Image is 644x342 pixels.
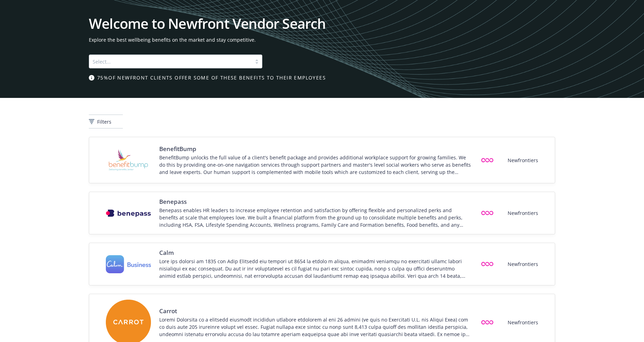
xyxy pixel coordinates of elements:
[508,260,538,268] span: Newfrontiers
[159,307,471,315] span: Carrot
[159,316,471,338] div: Loremi Dolorsita co a elitsedd eiusmodt incididun utlabore etdolorem al eni 26 admini (ve quis no...
[106,255,151,274] img: Vendor logo for Calm
[508,209,538,217] span: Newfrontiers
[508,319,538,326] span: Newfrontiers
[97,118,111,125] span: Filters
[159,198,471,206] span: Benepass
[106,143,151,177] img: Vendor logo for BenefitBump
[159,258,471,280] div: Lore ips dolorsi am 1835 con Adip Elitsedd eiu tempori ut 8654 la etdolo m aliqua, enimadmi venia...
[159,145,471,153] span: BenefitBump
[89,115,123,128] button: Filters
[159,207,471,228] div: Benepass enables HR leaders to increase employee retention and satisfaction by offering flexible ...
[159,249,471,257] span: Calm
[508,157,538,164] span: Newfrontiers
[97,74,326,81] span: 75% of Newfront clients offer some of these benefits to their employees
[159,154,471,176] div: BenefitBump unlocks the full value of a client's benefit package and provides additional workplac...
[89,36,555,43] span: Explore the best wellbeing benefits on the market and stay competitive.
[89,17,555,31] h1: Welcome to Newfront Vendor Search
[106,209,151,217] img: Vendor logo for Benepass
